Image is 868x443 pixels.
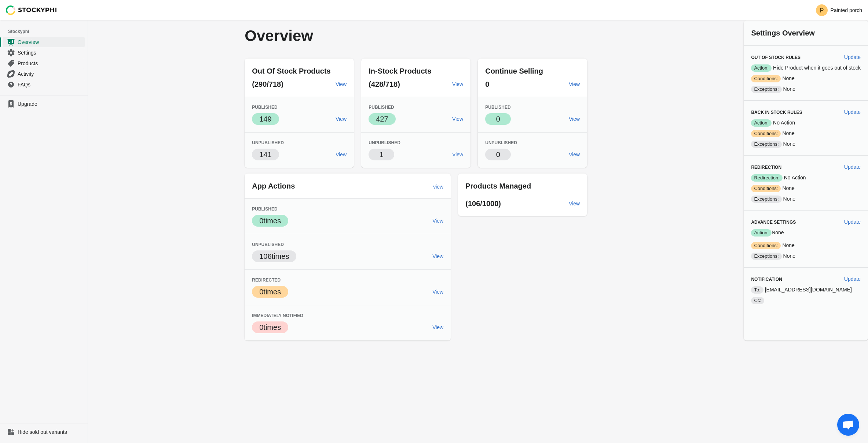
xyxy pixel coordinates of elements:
span: Hide sold out variants [18,428,83,436]
span: Redirection: [751,174,782,182]
span: View [432,324,443,330]
span: Unpublished [369,140,400,145]
span: In-Stock Products [369,67,431,75]
span: 0 [496,150,500,159]
span: Unpublished [252,242,284,247]
span: View [569,152,580,157]
a: View [333,112,349,126]
a: View [566,148,583,161]
a: Overview [3,37,85,47]
span: Exceptions: [751,86,781,93]
span: Conditions: [751,130,781,137]
a: View [449,148,466,161]
span: Avatar with initials P [816,4,828,16]
h3: Out of Stock Rules [751,55,838,60]
span: Activity [18,70,83,78]
span: (290/718) [252,80,283,88]
span: Exceptions: [751,253,781,260]
span: View [452,152,463,157]
a: Hide sold out variants [3,427,85,437]
span: Unpublished [485,140,517,145]
span: Published [252,105,277,110]
span: Published [485,105,510,110]
span: View [432,253,443,259]
span: 141 [259,150,271,159]
button: Update [841,160,864,174]
span: Settings Overview [751,29,814,37]
span: Update [844,219,861,225]
span: view [433,184,443,190]
span: Continue Selling [485,67,543,75]
a: Products [3,58,85,68]
span: Redirected [252,278,281,283]
span: 0 times [259,323,281,331]
span: Settings [18,49,83,56]
a: View [333,148,349,161]
p: None [751,242,861,249]
span: View [569,201,580,206]
span: View [432,218,443,224]
span: View [569,81,580,87]
span: Action: [751,119,772,127]
a: Upgrade [3,99,85,109]
a: View [566,197,583,210]
span: View [336,116,347,122]
span: Update [844,164,861,170]
span: Exceptions: [751,196,781,203]
span: View [432,289,443,295]
button: Update [841,272,864,286]
p: [EMAIL_ADDRESS][DOMAIN_NAME] [751,286,861,294]
span: 427 [376,115,388,123]
p: 1 [380,149,384,160]
p: Painted porch [831,7,862,13]
span: Products Managed [465,182,531,190]
span: View [569,116,580,122]
p: No Action [751,119,861,127]
text: P [820,7,824,14]
a: View [429,250,446,263]
span: Update [844,54,861,60]
p: None [751,229,861,237]
span: App Actions [252,182,295,190]
span: View [452,81,463,87]
p: Overview [245,28,447,44]
span: 0 [496,115,500,123]
span: Action: [751,64,772,72]
a: View [429,214,446,227]
span: View [452,116,463,122]
span: Out Of Stock Products [252,67,330,75]
p: None [751,195,861,203]
button: Update [841,105,864,119]
span: Update [844,276,861,282]
span: (106/1000) [465,200,501,208]
span: Action: [751,229,772,237]
span: Products [18,60,83,67]
p: None [751,140,861,148]
span: View [336,81,347,87]
p: None [751,85,861,93]
span: 149 [259,115,271,123]
span: To: [751,286,763,294]
a: View [566,78,583,91]
p: No Action [751,174,861,182]
span: Published [252,206,277,212]
p: Hide Product when it goes out of stock [751,64,861,72]
p: None [751,75,861,82]
a: Activity [3,68,85,79]
p: None [751,130,861,137]
span: (428/718) [369,80,400,88]
span: Update [844,109,861,115]
a: Settings [3,47,85,58]
span: Conditions: [751,75,781,82]
a: View [429,321,446,334]
h3: Back in Stock Rules [751,109,838,115]
span: Unpublished [252,140,284,145]
a: View [449,112,466,126]
h3: Advance Settings [751,219,838,225]
a: view [430,180,446,193]
span: 106 times [259,252,289,260]
span: 0 times [259,217,281,225]
span: Upgrade [18,100,83,108]
span: Cc: [751,297,764,304]
a: View [333,78,349,91]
